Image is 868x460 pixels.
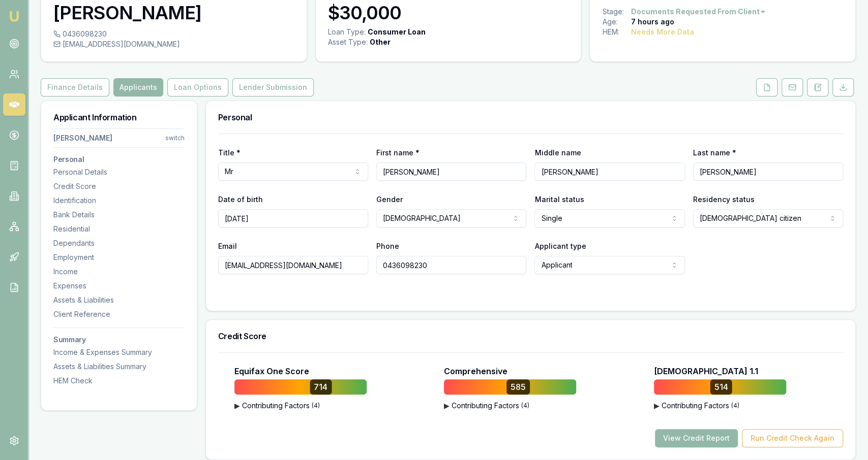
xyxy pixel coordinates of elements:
[218,195,263,204] label: Date of birth
[444,401,576,411] button: ▶Contributing Factors(4)
[218,242,237,250] label: Email
[631,7,766,17] button: Documents Requested From Client
[218,209,368,227] input: DD/MM/YYYY
[218,148,241,157] label: Title *
[53,281,185,291] div: Expenses
[376,148,420,157] label: First name *
[53,39,294,49] div: [EMAIL_ADDRESS][DOMAIN_NAME]
[521,402,529,410] span: ( 4 )
[53,210,185,220] div: Bank Details
[731,402,739,410] span: ( 4 )
[53,29,294,39] div: 0436098230
[165,78,230,96] a: Loan Options
[654,401,660,411] span: ▶
[53,295,185,305] div: Assets & Liabilities
[41,78,109,96] button: Finance Details
[232,78,314,96] button: Lender Submission
[234,401,240,411] span: ▶
[655,429,738,447] button: View Credit Report
[53,156,185,163] h3: Personal
[654,365,758,377] p: [DEMOGRAPHIC_DATA] 1.1
[370,37,391,47] div: Other
[234,365,309,377] p: Equifax One Score
[53,113,185,121] h3: Applicant Information
[167,78,228,96] button: Loan Options
[444,365,507,377] p: Comprehensive
[376,195,403,204] label: Gender
[8,10,20,22] img: emu-icon-u.png
[53,309,185,319] div: Client Reference
[53,3,294,23] h3: [PERSON_NAME]
[310,379,332,395] div: 714
[53,167,185,177] div: Personal Details
[654,401,786,411] button: ▶Contributing Factors(4)
[113,78,163,96] button: Applicants
[534,195,584,204] label: Marital status
[234,401,367,411] button: ▶Contributing Factors(4)
[328,3,569,23] h3: $30,000
[53,224,185,234] div: Residential
[230,78,316,96] a: Lender Submission
[53,267,185,277] div: Income
[742,429,843,447] button: Run Credit Check Again
[506,379,530,395] div: 585
[111,78,165,96] a: Applicants
[602,17,631,27] div: Age:
[312,402,320,410] span: ( 4 )
[693,195,755,204] label: Residency status
[376,256,526,274] input: 0431 234 567
[328,37,368,47] div: Asset Type :
[41,78,111,96] a: Finance Details
[53,133,112,143] div: [PERSON_NAME]
[693,148,736,157] label: Last name *
[328,27,366,37] div: Loan Type:
[165,134,185,142] div: switch
[602,7,631,17] div: Stage:
[602,27,631,37] div: HEM:
[53,238,185,248] div: Dependants
[53,376,185,386] div: HEM Check
[631,17,674,27] div: 7 hours ago
[53,362,185,372] div: Assets & Liabilities Summary
[368,27,426,37] div: Consumer Loan
[376,242,399,250] label: Phone
[53,181,185,191] div: Credit Score
[631,27,694,37] div: Needs More Data
[534,148,581,157] label: Middle name
[53,195,185,206] div: Identification
[53,336,185,343] h3: Summary
[218,332,843,340] h3: Credit Score
[444,401,450,411] span: ▶
[53,347,185,357] div: Income & Expenses Summary
[218,113,843,121] h3: Personal
[710,379,732,395] div: 514
[53,252,185,262] div: Employment
[534,242,586,250] label: Applicant type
